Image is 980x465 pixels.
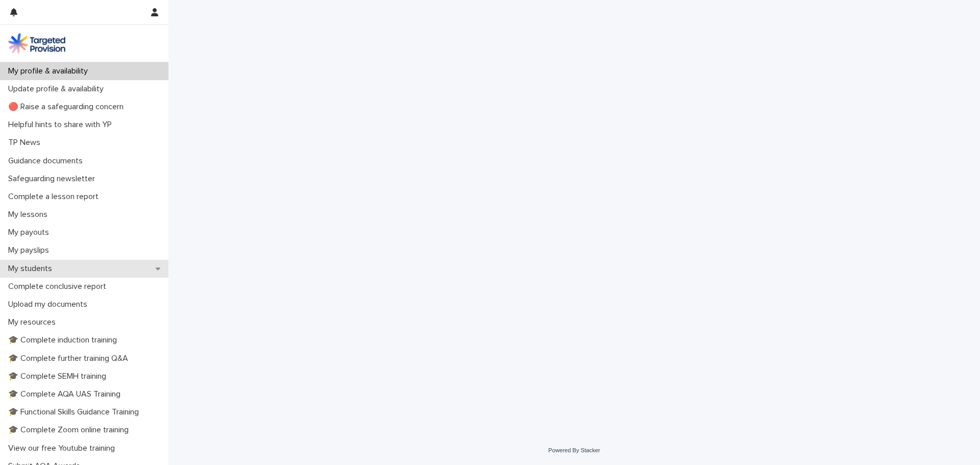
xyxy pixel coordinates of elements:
[4,335,125,345] p: 🎓 Complete induction training
[4,138,48,148] p: TP News
[4,228,57,237] p: My payouts
[4,444,123,453] p: View our free Youtube training
[4,174,103,184] p: Safeguarding newsletter
[4,120,120,130] p: Helpful hints to share with YP
[4,210,56,219] p: My lessons
[4,425,137,435] p: 🎓 Complete Zoom online training
[4,246,57,255] p: My payslips
[4,264,60,274] p: My students
[4,389,129,399] p: 🎓 Complete AQA UAS Training
[4,84,112,94] p: Update profile & availability
[4,282,114,291] p: Complete conclusive report
[4,354,136,363] p: 🎓 Complete further training Q&A
[8,33,65,54] img: M5nRWzHhSzIhMunXDL62
[4,372,114,381] p: 🎓 Complete SEMH training
[548,447,600,453] a: Powered By Stacker
[4,407,147,417] p: 🎓 Functional Skills Guidance Training
[4,317,64,327] p: My resources
[4,300,95,309] p: Upload my documents
[4,192,107,202] p: Complete a lesson report
[4,102,132,112] p: 🔴 Raise a safeguarding concern
[4,66,96,76] p: My profile & availability
[4,156,91,166] p: Guidance documents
